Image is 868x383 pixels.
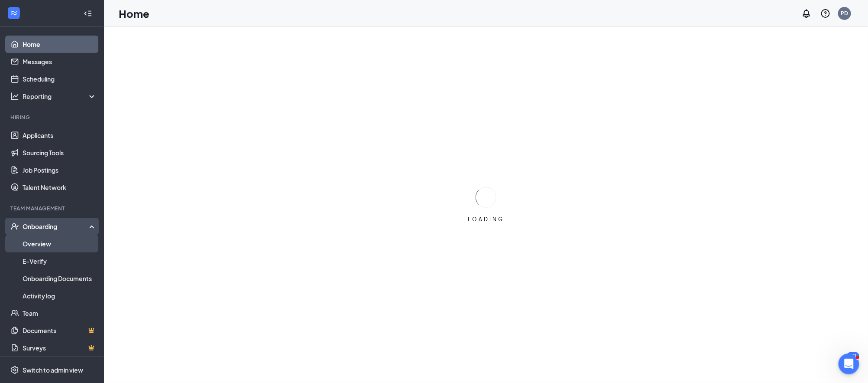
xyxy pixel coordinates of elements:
[23,36,97,53] a: Home
[23,179,97,196] a: Talent Network
[23,322,97,339] a: DocumentsCrown
[801,8,812,19] svg: Notifications
[23,127,97,144] a: Applicants
[10,9,18,17] svg: WorkstreamLogo
[10,205,95,212] div: Team Management
[820,8,831,19] svg: QuestionInfo
[464,216,508,223] div: LOADING
[839,354,859,374] iframe: Intercom live chat
[23,366,83,374] div: Switch to admin view
[23,70,97,88] a: Scheduling
[23,92,97,101] div: Reporting
[23,304,97,322] a: Team
[23,287,97,304] a: Activity log
[10,222,19,231] svg: UserCheck
[23,144,97,161] a: Sourcing Tools
[23,222,89,231] div: Onboarding
[10,92,19,101] svg: Analysis
[10,114,95,121] div: Hiring
[23,161,97,179] a: Job Postings
[23,235,97,252] a: Overview
[10,366,19,374] svg: Settings
[23,53,97,70] a: Messages
[23,252,97,270] a: E-Verify
[841,10,849,17] div: PD
[84,9,92,18] svg: Collapse
[23,339,97,357] a: SurveysCrown
[847,352,859,360] div: 191
[23,270,97,287] a: Onboarding Documents
[119,6,149,21] h1: Home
